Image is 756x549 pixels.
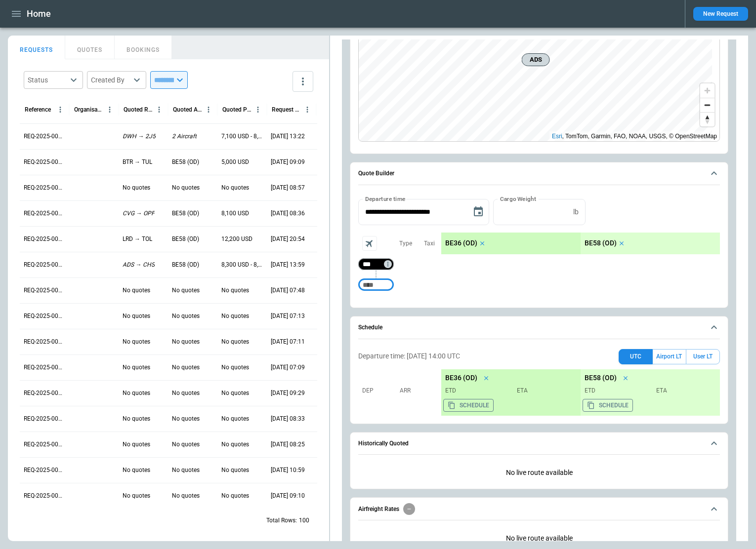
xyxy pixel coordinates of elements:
[123,415,150,423] p: No quotes
[400,387,434,395] p: Arr
[358,199,720,296] div: Quote Builder
[693,7,748,21] button: New Request
[172,363,200,372] p: No quotes
[172,209,199,218] p: BE58 (OD)
[583,399,633,412] button: Copy the aircraft schedule to your clipboard
[358,162,720,185] button: Quote Builder
[362,387,397,395] p: Dep
[585,374,617,382] p: BE58 (OD)
[585,387,648,395] p: ETD
[526,55,546,65] span: ADS
[172,261,199,269] p: BE58 (OD)
[172,132,197,141] p: 2 Aircraft
[585,239,617,247] p: BE58 (OD)
[500,195,536,203] label: Cargo Weight
[24,363,65,372] p: REQ-2025-000306
[358,506,399,512] h6: Airfreight Rates
[202,103,215,116] button: Quoted Aircraft column menu
[24,132,65,141] p: REQ-2025-000315
[271,286,305,295] p: 09/25/2025 07:48
[172,184,200,192] p: No quotes
[271,235,305,243] p: 09/25/2025 20:54
[123,363,150,372] p: No quotes
[271,440,305,449] p: 09/24/2025 08:25
[573,208,579,216] p: lb
[172,440,200,449] p: No quotes
[272,106,301,113] div: Request Created At (UTC-05:00)
[619,349,653,364] button: UTC
[221,235,252,243] p: 12,200 USD
[443,399,494,412] button: Copy the aircraft schedule to your clipboard
[271,184,305,192] p: 09/26/2025 08:57
[358,316,720,339] button: Schedule
[172,312,200,320] p: No quotes
[222,106,252,113] div: Quoted Price
[252,103,264,116] button: Quoted Price column menu
[54,103,67,116] button: Reference column menu
[652,387,716,395] p: ETA
[299,516,309,525] p: 100
[700,98,714,112] button: Zoom out
[172,235,199,243] p: BE58 (OD)
[271,415,305,423] p: 09/24/2025 08:33
[24,158,65,166] p: REQ-2025-000314
[123,338,150,346] p: No quotes
[445,387,509,395] p: ETD
[123,235,152,243] p: LRD → TOL
[91,75,130,85] div: Created By
[221,338,249,346] p: No quotes
[271,492,305,500] p: 09/23/2025 09:10
[271,363,305,372] p: 09/25/2025 07:09
[221,363,249,372] p: No quotes
[358,461,720,485] div: Historically Quoted
[24,312,65,320] p: REQ-2025-000308
[221,261,263,269] p: 8,300 USD - 8,600 USD
[358,324,382,331] h6: Schedule
[271,312,305,320] p: 09/25/2025 07:13
[24,286,65,295] p: REQ-2025-000309
[358,258,394,270] div: Too short
[358,170,394,177] h6: Quote Builder
[362,236,377,251] span: Aircraft selection
[124,106,153,113] div: Quoted Route
[153,103,166,116] button: Quoted Route column menu
[172,415,200,423] p: No quotes
[271,389,305,397] p: 09/24/2025 09:29
[221,312,249,320] p: No quotes
[221,389,249,397] p: No quotes
[24,466,65,474] p: REQ-2025-000302
[358,432,720,455] button: Historically Quoted
[24,338,65,346] p: REQ-2025-000307
[468,202,488,222] button: Choose date, selected date is Oct 2, 2025
[445,374,477,382] p: BE36 (OD)
[24,389,65,397] p: REQ-2025-000305
[552,131,717,141] div: , TomTom, Garmin, FAO, NOAA, USGS, © OpenStreetMap
[271,132,305,141] p: 09/28/2025 13:22
[24,184,65,192] p: REQ-2025-000313
[441,233,720,254] div: scrollable content
[445,239,477,247] p: BE36 (OD)
[103,103,116,116] button: Organisation column menu
[221,158,249,166] p: 5,000 USD
[358,461,720,485] p: No live route available
[653,349,686,364] button: Airport LT
[115,36,172,59] button: BOOKINGS
[271,338,305,346] p: 09/25/2025 07:11
[123,312,150,320] p: No quotes
[221,466,249,474] p: No quotes
[221,492,249,500] p: No quotes
[24,261,65,269] p: REQ-2025-000310
[65,36,115,59] button: QUOTES
[221,132,263,141] p: 7,100 USD - 8,100 USD
[358,279,394,291] div: Too short
[271,158,305,166] p: 09/26/2025 09:09
[173,106,202,113] div: Quoted Aircraft
[172,158,199,166] p: BE58 (OD)
[686,349,720,364] button: User LT
[365,195,406,203] label: Departure time
[271,261,305,269] p: 09/25/2025 13:59
[271,466,305,474] p: 09/23/2025 10:59
[700,112,714,126] button: Reset bearing to north
[271,209,305,218] p: 09/26/2025 08:36
[513,387,577,395] p: ETA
